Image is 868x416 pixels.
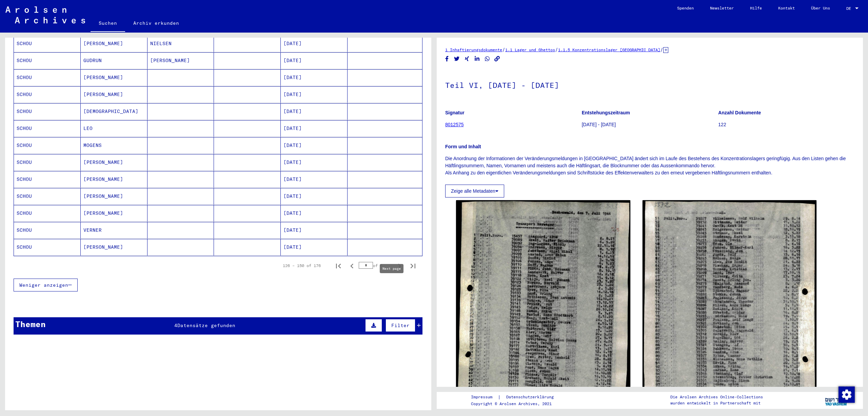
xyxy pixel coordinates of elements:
[582,121,718,128] p: [DATE] - [DATE]
[14,120,81,137] mat-cell: SCHOU
[281,137,348,154] mat-cell: [DATE]
[281,222,348,239] mat-cell: [DATE]
[281,52,348,69] mat-cell: [DATE]
[443,55,451,63] button: Share on Facebook
[281,188,348,205] mat-cell: [DATE]
[283,263,321,269] div: 126 – 150 of 176
[14,154,81,171] mat-cell: SCHOU
[91,15,125,33] a: Suchen
[718,110,761,115] b: Anzahl Dokumente
[15,318,46,330] div: Themen
[471,394,562,401] div: |
[81,239,147,256] mat-cell: [PERSON_NAME]
[14,171,81,188] mat-cell: SCHOU
[14,239,81,256] mat-cell: SCHOU
[453,55,460,63] button: Share on Twitter
[81,69,147,86] mat-cell: [PERSON_NAME]
[463,55,471,63] button: Share on Xing
[81,103,147,120] mat-cell: [DEMOGRAPHIC_DATA]
[582,110,630,115] b: Entstehungszeitraum
[81,154,147,171] mat-cell: [PERSON_NAME]
[558,47,660,52] a: 1.1.5 Konzentrationslager [GEOGRAPHIC_DATA]
[359,262,393,269] div: of 8
[393,259,406,272] button: Next page
[281,86,348,103] mat-cell: [DATE]
[445,110,465,115] b: Signatur
[474,55,481,63] button: Share on LinkedIn
[391,322,410,328] span: Filter
[332,259,345,272] button: First page
[505,47,555,52] a: 1.1 Lager und Ghettos
[14,279,78,291] button: Weniger anzeigen
[445,155,854,176] p: Die Anordnung der Informationen der Veränderungsmeldungen in [GEOGRAPHIC_DATA] ändert sich im Lau...
[445,185,504,197] button: Zeige alle Metadaten
[81,86,147,103] mat-cell: [PERSON_NAME]
[386,319,415,332] button: Filter
[484,55,491,63] button: Share on WhatsApp
[281,205,348,222] mat-cell: [DATE]
[81,171,147,188] mat-cell: [PERSON_NAME]
[670,400,763,406] p: wurden entwickelt in Partnerschaft mit
[281,69,348,86] mat-cell: [DATE]
[14,188,81,205] mat-cell: SCHOU
[281,171,348,188] mat-cell: [DATE]
[174,322,177,328] span: 4
[147,52,214,69] mat-cell: [PERSON_NAME]
[824,392,849,409] img: yv_logo.png
[670,394,763,400] p: Die Arolsen Archives Online-Collections
[846,6,854,11] span: DE
[81,137,147,154] mat-cell: MOGENS
[19,282,68,288] span: Weniger anzeigen
[281,154,348,171] mat-cell: [DATE]
[281,35,348,52] mat-cell: [DATE]
[14,52,81,69] mat-cell: SCHOU
[14,103,81,120] mat-cell: SCHOU
[14,35,81,52] mat-cell: SCHOU
[445,70,854,99] h1: Teil VI, [DATE] - [DATE]
[501,394,562,401] a: Datenschutzerklärung
[125,15,187,31] a: Archiv erkunden
[445,47,502,52] a: 1 Inhaftierungsdokumente
[147,35,214,52] mat-cell: NIELSEN
[177,322,235,328] span: Datensätze gefunden
[494,55,501,63] button: Copy link
[81,35,147,52] mat-cell: [PERSON_NAME]
[14,137,81,154] mat-cell: SCHOU
[14,86,81,103] mat-cell: SCHOU
[281,120,348,137] mat-cell: [DATE]
[14,69,81,86] mat-cell: SCHOU
[281,103,348,120] mat-cell: [DATE]
[445,144,481,149] b: Form und Inhalt
[718,121,854,128] p: 122
[471,401,562,407] p: Copyright © Arolsen Archives, 2021
[81,120,147,137] mat-cell: LEO
[660,46,663,53] span: /
[81,52,147,69] mat-cell: GUDRUN
[445,122,464,127] a: 8012575
[839,386,855,403] img: Zustimmung ändern
[555,46,558,53] span: /
[81,222,147,239] mat-cell: VERNER
[406,259,420,272] button: Last page
[281,239,348,256] mat-cell: [DATE]
[14,222,81,239] mat-cell: SCHOU
[81,205,147,222] mat-cell: [PERSON_NAME]
[471,394,498,401] a: Impressum
[81,188,147,205] mat-cell: [PERSON_NAME]
[502,46,505,53] span: /
[14,205,81,222] mat-cell: SCHOU
[5,6,85,23] img: Arolsen_neg.svg
[345,259,359,272] button: Previous page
